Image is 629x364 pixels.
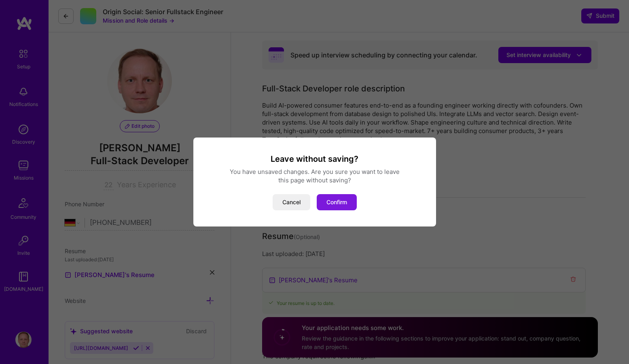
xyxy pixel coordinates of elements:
[193,138,436,226] div: modal
[203,167,426,176] div: You have unsaved changes. Are you sure you want to leave
[273,194,310,210] button: Cancel
[203,176,426,184] div: this page without saving?
[317,194,357,210] button: Confirm
[203,154,426,164] h3: Leave without saving?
